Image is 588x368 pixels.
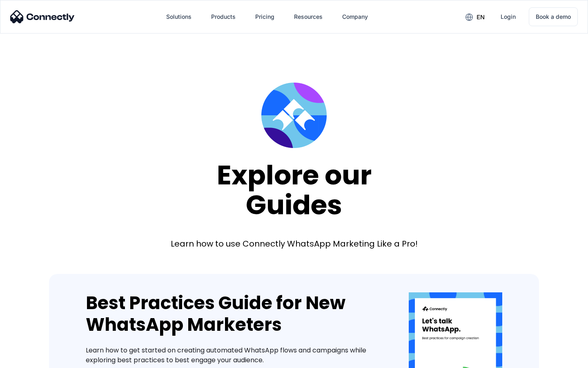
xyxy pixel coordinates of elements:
[342,11,368,22] div: Company
[529,7,578,26] a: Book a demo
[211,11,236,22] div: Products
[171,238,418,249] div: Learn how to use Connectly WhatsApp Marketing Like a Pro!
[217,160,372,220] div: Explore our Guides
[501,11,516,22] div: Login
[86,292,384,336] div: Best Practices Guide for New WhatsApp Marketers
[86,346,384,365] div: Learn how to get started on creating automated WhatsApp flows and campaigns while exploring best ...
[16,354,49,365] ul: Language list
[8,354,49,365] aside: Language selected: English
[166,11,192,22] div: Solutions
[10,10,75,23] img: Connectly Logo
[294,11,323,22] div: Resources
[249,7,281,27] a: Pricing
[477,11,485,23] div: en
[255,11,274,22] div: Pricing
[494,7,522,27] a: Login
